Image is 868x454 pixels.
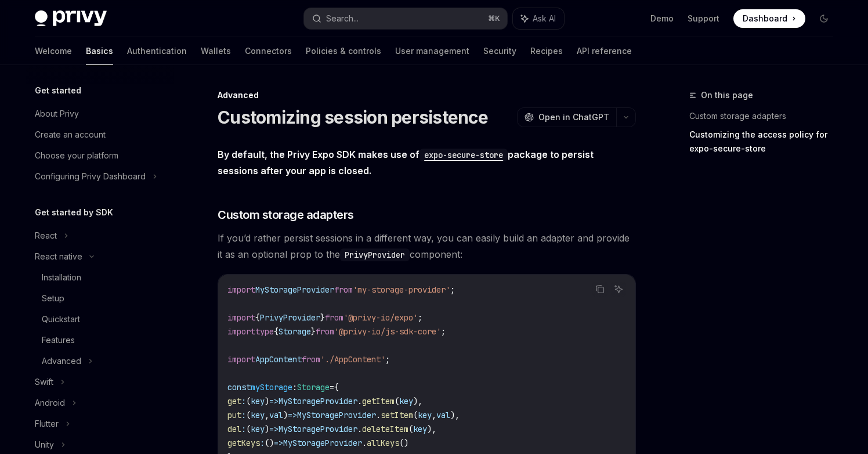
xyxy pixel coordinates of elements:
button: Copy the contents from the code block [592,282,607,297]
strong: By default, the Privy Expo SDK makes use of package to persist sessions after your app is closed. [218,149,594,176]
span: key [399,396,413,406]
code: PrivyProvider [340,248,410,261]
span: ⌘ K [488,14,500,23]
span: ; [418,312,422,323]
span: => [269,424,279,434]
span: ; [385,354,390,365]
a: Authentication [127,37,187,65]
a: Wallets [201,37,231,65]
span: del [227,424,241,434]
span: () [265,438,274,448]
span: MyStorageProvider [279,396,357,406]
span: type [255,326,274,337]
span: key [413,424,427,434]
span: . [357,424,362,434]
span: import [227,284,255,295]
span: val [269,410,283,420]
span: from [302,354,320,365]
div: Features [42,333,75,347]
div: Choose your platform [35,149,118,163]
span: ( [395,396,399,406]
span: ) [265,396,269,406]
span: get [227,396,241,406]
span: '@privy-io/expo' [343,312,418,323]
span: ( [246,410,251,420]
span: from [325,312,343,323]
span: : [260,438,265,448]
span: , [432,410,436,420]
div: Create an account [35,128,106,142]
a: Recipes [530,37,563,65]
a: User management [395,37,469,65]
span: { [255,312,260,323]
code: expo-secure-store [419,149,508,161]
button: Open in ChatGPT [517,107,616,127]
div: Installation [42,271,81,284]
h1: Customizing session persistence [218,107,488,128]
span: from [316,326,334,337]
span: Open in ChatGPT [538,111,609,123]
span: MyStorageProvider [279,424,357,434]
span: . [362,438,367,448]
span: , [265,410,269,420]
span: { [274,326,279,337]
span: MyStorageProvider [297,410,376,420]
span: : [241,396,246,406]
span: On this page [701,88,753,102]
button: Ask AI [513,8,564,29]
a: API reference [577,37,632,65]
div: Quickstart [42,312,80,326]
span: val [436,410,450,420]
span: { [334,382,339,392]
a: Security [483,37,516,65]
span: ( [408,424,413,434]
a: About Privy [26,103,174,124]
span: myStorage [251,382,292,392]
span: const [227,382,251,392]
span: : [292,382,297,392]
h5: Get started [35,84,81,98]
a: Policies & controls [306,37,381,65]
span: => [288,410,297,420]
span: Dashboard [743,13,787,24]
div: Flutter [35,417,59,431]
span: } [311,326,316,337]
span: getKeys [227,438,260,448]
span: ), [427,424,436,434]
span: ( [413,410,418,420]
a: Installation [26,267,174,288]
span: . [357,396,362,406]
button: Ask AI [611,282,626,297]
span: ( [246,396,251,406]
span: If you’d rather persist sessions in a different way, you can easily build an adapter and provide ... [218,230,636,262]
a: Create an account [26,124,174,145]
div: React [35,229,57,243]
span: ( [246,424,251,434]
span: from [334,284,353,295]
span: PrivyProvider [260,312,320,323]
span: Ask AI [533,13,556,24]
a: Dashboard [733,9,805,28]
span: '@privy-io/js-sdk-core' [334,326,441,337]
a: expo-secure-store [419,149,508,160]
span: getItem [362,396,395,406]
span: ; [441,326,446,337]
span: key [251,424,265,434]
a: Demo [650,13,674,24]
span: Storage [279,326,311,337]
span: MyStorageProvider [283,438,362,448]
span: key [251,410,265,420]
a: Custom storage adapters [689,107,842,125]
span: import [227,312,255,323]
a: Setup [26,288,174,309]
span: import [227,354,255,365]
a: Support [688,13,719,24]
span: MyStorageProvider [255,284,334,295]
span: => [274,438,283,448]
img: dark logo [35,10,107,27]
a: Choose your platform [26,145,174,166]
h5: Get started by SDK [35,206,113,219]
span: => [269,396,279,406]
span: allKeys [367,438,399,448]
div: Unity [35,438,54,452]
